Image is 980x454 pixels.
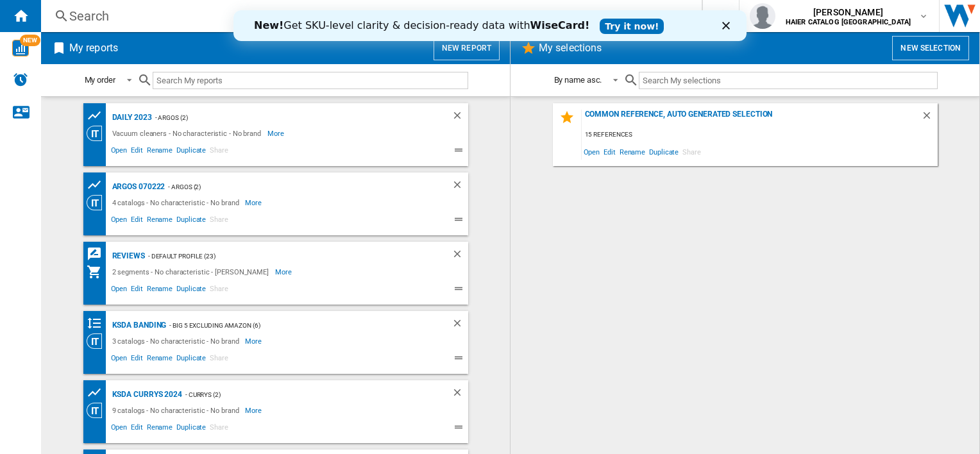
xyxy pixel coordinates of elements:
[20,35,40,46] span: NEW
[109,352,130,367] span: Open
[174,352,208,367] span: Duplicate
[129,214,145,229] span: Edit
[639,72,937,89] input: Search My selections
[152,110,426,126] div: - Argos (2)
[275,264,294,280] span: More
[87,333,109,349] div: Category View
[145,283,174,298] span: Rename
[166,317,425,333] div: - Big 5 excluding Amazon (6)
[208,283,230,298] span: Share
[109,403,246,418] div: 9 catalogs - No characteristic - No brand
[87,126,109,141] div: Category View
[245,403,264,418] span: More
[452,387,468,403] div: Delete
[647,143,680,160] span: Duplicate
[233,10,747,41] iframe: Intercom live chat banner
[145,214,174,229] span: Rename
[174,214,208,229] span: Duplicate
[109,283,130,298] span: Open
[208,214,230,229] span: Share
[129,144,145,160] span: Edit
[618,143,647,160] span: Rename
[489,12,502,19] div: Close
[434,36,500,60] button: New report
[245,195,264,210] span: More
[892,36,969,60] button: New selection
[87,195,109,210] div: Category View
[69,7,668,25] div: Search
[680,143,703,160] span: Share
[921,110,938,127] div: Delete
[109,126,267,141] div: Vacuum cleaners - No characteristic - No brand
[208,421,230,437] span: Share
[87,264,109,280] div: My Assortment
[87,177,109,193] div: Product prices grid
[109,179,165,195] div: ARGOS 070222
[129,352,145,367] span: Edit
[85,75,115,85] div: My order
[245,333,264,349] span: More
[145,248,426,264] div: - Default profile (23)
[452,110,468,126] div: Delete
[452,317,468,333] div: Delete
[536,36,604,60] h2: My selections
[452,179,468,195] div: Delete
[129,421,145,437] span: Edit
[786,6,911,19] span: [PERSON_NAME]
[13,72,28,87] img: alerts-logo.svg
[87,385,109,401] div: Product prices grid
[109,421,130,437] span: Open
[109,195,246,210] div: 4 catalogs - No characteristic - No brand
[129,283,145,298] span: Edit
[87,403,109,418] div: Category View
[174,144,208,160] span: Duplicate
[145,352,174,367] span: Rename
[582,110,921,127] div: Common reference, auto generated selection
[267,126,286,141] span: More
[174,283,208,298] span: Duplicate
[165,179,425,195] div: - Argos (2)
[109,333,246,349] div: 3 catalogs - No characteristic - No brand
[582,143,602,160] span: Open
[12,40,29,56] img: wise-card.svg
[109,110,152,126] div: Daily 2023
[182,387,426,403] div: - Currys (2)
[582,127,938,143] div: 15 references
[87,315,109,332] div: Retailers banding
[153,72,468,89] input: Search My reports
[87,246,109,262] div: REVIEWS Matrix
[208,144,230,160] span: Share
[67,36,121,60] h2: My reports
[208,352,230,367] span: Share
[109,387,182,403] div: KSDA Currys 2024
[174,421,208,437] span: Duplicate
[554,75,602,85] div: By name asc.
[452,248,468,264] div: Delete
[786,18,911,26] b: HAIER CATALOG [GEOGRAPHIC_DATA]
[109,144,130,160] span: Open
[109,317,167,333] div: KSDA banding
[145,421,174,437] span: Rename
[602,143,618,160] span: Edit
[109,214,130,229] span: Open
[87,108,109,124] div: Product prices grid
[109,264,275,280] div: 2 segments - No characteristic - [PERSON_NAME]
[145,144,174,160] span: Rename
[750,3,775,29] img: profile.jpg
[109,248,145,264] div: REVIEWS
